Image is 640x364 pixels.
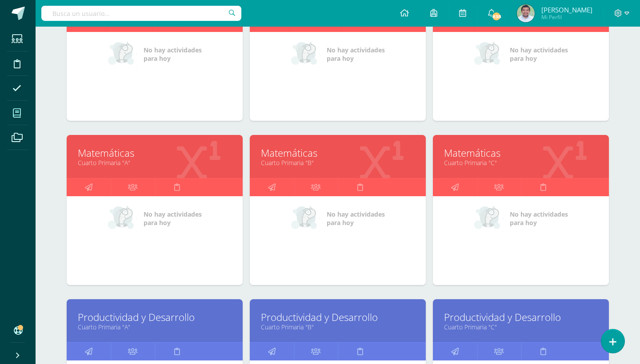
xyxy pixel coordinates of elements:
span: No hay actividades para hoy [327,46,385,63]
a: Cuarto Primaria "C" [444,323,598,331]
span: [PERSON_NAME] [541,5,592,14]
img: no_activities_small.png [474,205,504,232]
span: No hay actividades para hoy [144,46,202,63]
a: Matemáticas [261,146,415,160]
span: 838 [492,12,501,21]
img: no_activities_small.png [108,41,137,67]
a: Matemáticas [78,146,232,160]
a: Cuarto Primaria "A" [78,158,232,167]
a: Cuarto Primaria "B" [261,158,415,167]
img: no_activities_small.png [291,41,320,67]
a: Cuarto Primaria "A" [78,323,232,331]
span: No hay actividades para hoy [327,210,385,227]
img: no_activities_small.png [108,205,137,232]
a: Productividad y Desarrollo [78,310,232,324]
a: Productividad y Desarrollo [444,310,598,324]
img: no_activities_small.png [291,205,320,232]
img: no_activities_small.png [474,41,504,67]
a: Cuarto Primaria "B" [261,323,415,331]
a: Matemáticas [444,146,598,160]
a: Productividad y Desarrollo [261,310,415,324]
span: No hay actividades para hoy [144,210,202,227]
span: No hay actividades para hoy [510,210,568,227]
img: 8512c19bb1a7e343054284e08b85158d.png [517,4,535,22]
a: Cuarto Primaria "C" [444,158,598,167]
input: Busca un usuario... [41,6,241,21]
span: No hay actividades para hoy [510,46,568,63]
span: Mi Perfil [541,13,592,21]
